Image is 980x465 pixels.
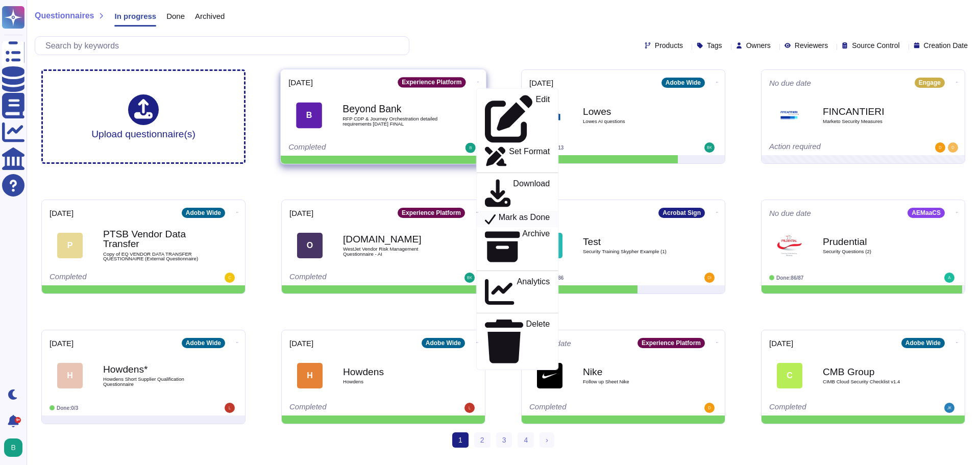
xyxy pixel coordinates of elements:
[477,93,558,145] a: Edit
[103,252,205,261] span: Copy of EQ VENDOR DATA TRANSFER QUESTIONNAIRE (External Questionnaire)
[342,116,446,126] span: RFP CDP & Journey Orchestration detailed requirements [DATE] FINAL
[777,363,802,388] div: C
[50,339,73,347] span: [DATE]
[477,210,558,227] a: Mark as Done
[343,247,445,256] span: WestJet Vendor Risk Management Questionnaire - AI
[535,95,550,143] p: Edit
[225,403,235,413] img: user
[935,142,945,153] img: user
[658,208,705,218] div: Acrobat Sign
[546,436,548,444] span: ›
[343,367,445,377] b: Howdens
[777,103,802,128] img: Logo
[823,367,925,377] b: CMB Group
[477,177,558,211] a: Download
[529,403,654,413] div: Completed
[746,42,771,49] span: Owners
[297,363,323,388] div: H
[477,275,558,309] a: Analytics
[823,119,925,124] span: Marketo Security Measures
[583,367,685,377] b: Nike
[452,432,469,448] span: 1
[795,42,828,49] span: Reviewers
[769,403,894,413] div: Completed
[398,208,465,218] div: Experience Platform
[114,12,156,20] span: In progress
[924,42,968,49] span: Creation Date
[288,143,415,153] div: Completed
[513,180,550,209] p: Download
[477,317,558,365] a: Delete
[655,42,683,49] span: Products
[103,229,205,249] b: PTSB Vendor Data Transfer
[583,379,685,384] span: Follow up Sheet Nike
[901,338,945,348] div: Adobe Wide
[464,403,475,413] img: user
[769,79,811,87] span: No due date
[289,209,313,217] span: [DATE]
[477,145,558,168] a: Set Format
[499,213,550,225] p: Mark as Done
[823,107,925,116] b: FINCANTIERI
[517,278,550,307] p: Analytics
[15,417,21,423] div: 9+
[342,104,446,114] b: Beyond Bank
[704,273,715,283] img: user
[103,377,205,386] span: Howdens Short Supplier Qualification Questionnaire
[464,273,475,283] img: user
[398,77,465,87] div: Experience Platform
[638,338,705,348] div: Experience Platform
[40,37,409,55] input: Search by keywords
[776,275,803,281] span: Done: 86/87
[477,227,558,266] a: Archive
[777,233,802,258] img: Logo
[823,237,925,247] b: Prudential
[2,436,30,459] button: user
[537,363,562,388] img: Logo
[509,148,550,166] p: Set Format
[166,12,185,20] span: Done
[289,273,414,283] div: Completed
[465,143,476,153] img: user
[57,405,78,411] span: Done: 0/3
[522,230,550,264] p: Archive
[944,273,954,283] img: user
[35,12,94,20] span: Questionnaires
[182,338,225,348] div: Adobe Wide
[91,94,195,139] div: Upload questionnaire(s)
[343,379,445,384] span: Howdens
[944,403,954,413] img: user
[852,42,899,49] span: Source Control
[707,42,722,49] span: Tags
[661,78,705,88] div: Adobe Wide
[704,403,715,413] img: user
[583,237,685,247] b: Test
[225,273,235,283] img: user
[769,142,894,153] div: Action required
[195,12,225,20] span: Archived
[583,119,685,124] span: Lowes AI questions
[823,249,925,254] span: Security Questions (2)
[474,432,491,448] a: 2
[50,273,175,283] div: Completed
[769,209,811,217] span: No due date
[526,320,550,363] p: Delete
[289,339,313,347] span: [DATE]
[529,79,553,87] span: [DATE]
[289,403,414,413] div: Completed
[518,432,534,448] a: 4
[343,234,445,244] b: [DOMAIN_NAME]
[915,78,945,88] div: Engage
[182,208,225,218] div: Adobe Wide
[496,432,512,448] a: 3
[296,102,322,128] div: B
[57,363,83,388] div: H
[288,79,313,86] span: [DATE]
[57,233,83,258] div: P
[948,142,958,153] img: user
[583,107,685,116] b: Lowes
[4,438,22,457] img: user
[50,209,73,217] span: [DATE]
[103,364,205,374] b: Howdens*
[297,233,323,258] div: O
